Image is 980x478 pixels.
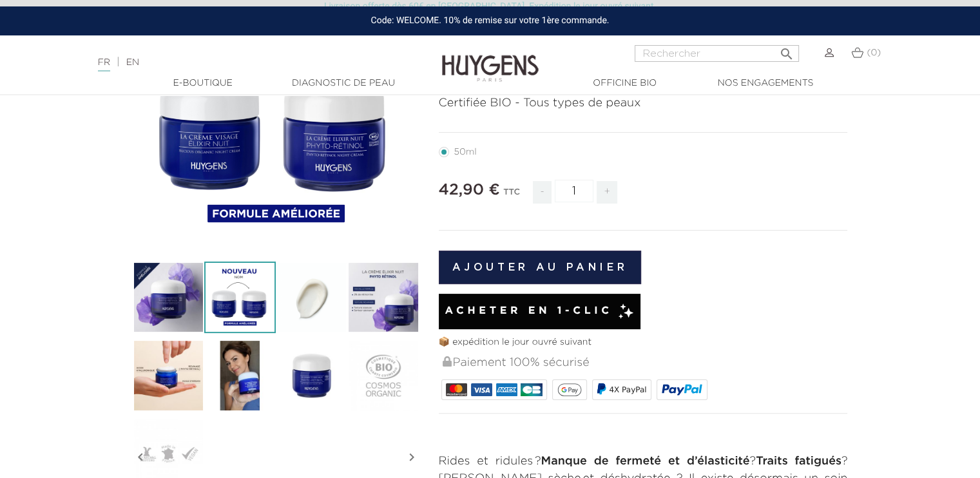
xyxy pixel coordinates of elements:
[541,455,749,467] strong: Manque de fermeté et d’élasticité
[867,48,881,57] span: (0)
[609,385,646,394] span: 4X PayPal
[756,455,841,467] strong: Traits fatigués
[443,356,452,367] img: Paiement 100% sécurisé
[133,262,204,333] img: La Crème Élixir Nuit Phyto-Rétinol
[98,58,110,72] a: FR
[778,43,794,58] i: 
[91,55,399,70] div: |
[126,58,139,67] a: EN
[439,336,848,349] p: 📦 expédition le jour ouvré suivant
[441,349,848,377] div: Paiement 100% sécurisé
[635,45,799,62] input: Rechercher
[439,182,500,198] span: 42,90 €
[533,181,551,204] span: -
[557,383,582,396] img: google_pay
[496,383,517,396] img: AMEX
[555,180,593,202] input: Quantité
[139,77,267,90] a: E-Boutique
[521,383,542,396] img: CB_NATIONALE
[503,178,520,213] div: TTC
[439,251,642,284] button: Ajouter au panier
[701,77,830,90] a: Nos engagements
[279,77,408,90] a: Diagnostic de peau
[446,383,467,396] img: MASTERCARD
[774,41,798,59] button: 
[561,77,689,90] a: Officine Bio
[439,95,848,112] p: Certifiée BIO - Tous types de peaux
[442,34,539,84] img: Huygens
[597,181,617,204] span: +
[471,383,492,396] img: VISA
[439,147,492,157] label: 50ml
